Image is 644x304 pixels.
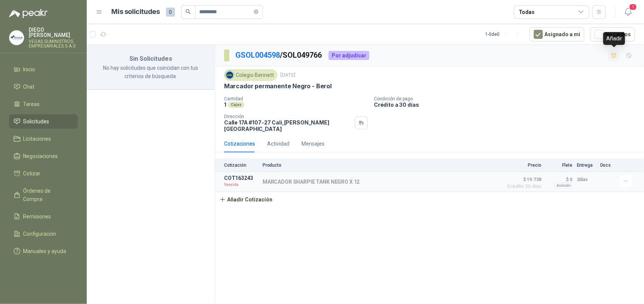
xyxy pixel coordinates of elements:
[224,175,258,181] p: COT163243
[224,82,332,90] p: Marcador permanente Negro - Berol
[254,8,258,15] span: close-circle
[9,209,78,224] a: Remisiones
[224,69,277,81] div: Colegio Bennett
[23,247,66,255] span: Manuales y ayuda
[546,175,572,184] p: $ 0
[23,135,51,143] span: Licitaciones
[504,163,541,168] p: Precio
[530,27,584,41] button: Asignado a mi
[9,80,78,94] a: Chat
[254,9,258,14] span: close-circle
[263,179,360,185] p: MARCADOR SHARPIE TANK NEGRO X 12
[485,28,524,40] div: 1 - 0 de 0
[224,96,368,101] p: Cantidad
[9,166,78,181] a: Cotizar
[224,101,226,108] p: 1
[166,8,175,17] span: 0
[29,27,78,38] p: DIEGO [PERSON_NAME]
[504,175,541,184] span: $ 19.738
[519,8,535,16] div: Todas
[224,181,258,189] p: Vencida
[600,163,615,168] p: Docs
[96,54,206,64] h3: Sin Solicitudes
[546,163,572,168] p: Flete
[23,212,51,221] span: Remisiones
[226,71,234,79] img: Company Logo
[235,51,280,60] a: GSOL004598
[9,227,78,241] a: Configuración
[590,27,635,41] button: No Leídos
[224,163,258,168] p: Cotización
[23,187,71,203] span: Órdenes de Compra
[23,152,58,160] span: Negociaciones
[23,100,40,108] span: Tareas
[235,49,323,61] p: / SOL049766
[112,6,160,17] h1: Mis solicitudes
[9,149,78,163] a: Negociaciones
[224,140,255,148] div: Cotizaciones
[263,163,499,168] p: Producto
[621,5,635,19] button: 1
[603,32,625,45] div: Añadir
[228,102,244,108] div: Cajas
[29,39,78,48] p: VEGAS SUMINISTROS EMPRESARIALES S A S
[96,64,206,80] p: No hay solicitudes que coincidan con tus criterios de búsqueda.
[9,244,78,258] a: Manuales y ayuda
[9,62,78,77] a: Inicio
[374,96,641,101] p: Condición de pago
[23,230,57,238] span: Configuración
[186,9,191,14] span: search
[267,140,289,148] div: Actividad
[9,31,24,45] img: Company Logo
[9,114,78,129] a: Solicitudes
[577,175,596,184] p: 2 días
[577,163,596,168] p: Entrega
[374,101,641,108] p: Crédito a 30 días
[9,97,78,111] a: Tareas
[504,184,541,189] span: Crédito 30 días
[224,114,352,119] p: Dirección
[329,51,369,60] div: Por adjudicar
[215,192,277,207] button: Añadir Cotización
[23,83,35,91] span: Chat
[9,9,48,18] img: Logo peakr
[555,183,572,189] div: Incluido
[23,169,41,178] span: Cotizar
[9,184,78,206] a: Órdenes de Compra
[9,132,78,146] a: Licitaciones
[629,3,637,11] span: 1
[23,117,49,126] span: Solicitudes
[280,72,295,79] p: [DATE]
[301,140,324,148] div: Mensajes
[224,119,352,132] p: Calle 17A #107-27 Cali , [PERSON_NAME][GEOGRAPHIC_DATA]
[23,65,35,74] span: Inicio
